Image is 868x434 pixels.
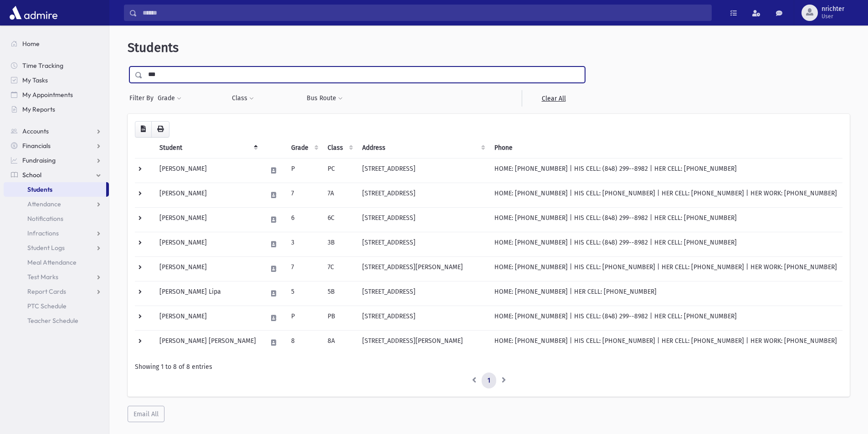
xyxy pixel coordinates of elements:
td: HOME: [PHONE_NUMBER] | HIS CELL: (848) 299--8982 | HER CELL: [PHONE_NUMBER] [489,306,842,330]
a: School [4,168,109,182]
span: Teacher Schedule [27,317,78,325]
a: Financials [4,138,109,153]
a: Teacher Schedule [4,313,109,328]
span: My Reports [22,105,55,113]
a: Clear All [522,90,585,107]
a: Meal Attendance [4,255,109,270]
td: [PERSON_NAME] [154,306,262,330]
td: 7C [322,256,357,281]
td: 6C [322,207,357,232]
span: Notifications [27,214,63,223]
td: 6 [286,207,322,232]
td: [STREET_ADDRESS] [357,232,489,256]
a: Infractions [4,226,109,240]
th: Class: activate to sort column ascending [322,138,357,158]
span: Home [22,40,40,48]
a: Accounts [4,124,109,138]
a: Time Tracking [4,58,109,73]
a: Notifications [4,211,109,226]
td: 7 [286,256,322,281]
td: [PERSON_NAME] [154,232,262,256]
button: Grade [157,90,182,107]
a: 1 [482,373,496,389]
span: Test Marks [27,273,58,281]
input: Search [137,5,711,21]
span: Accounts [22,127,49,135]
th: Phone [489,138,842,158]
td: [PERSON_NAME] [PERSON_NAME] [154,330,262,355]
td: [PERSON_NAME] [154,207,262,232]
button: Email All [128,406,164,422]
button: CSV [135,121,152,138]
td: HOME: [PHONE_NUMBER] | HIS CELL: [PHONE_NUMBER] | HER CELL: [PHONE_NUMBER] | HER WORK: [PHONE_NUM... [489,183,842,207]
th: Address: activate to sort column ascending [357,138,489,158]
a: Student Logs [4,240,109,255]
span: Student Logs [27,244,65,252]
td: 5 [286,281,322,306]
td: P [286,306,322,330]
td: [STREET_ADDRESS] [357,183,489,207]
td: [PERSON_NAME] [154,183,262,207]
a: My Reports [4,102,109,117]
td: PB [322,306,357,330]
td: PC [322,158,357,183]
span: nrichter [822,5,844,13]
span: My Tasks [22,76,48,84]
td: [STREET_ADDRESS][PERSON_NAME] [357,330,489,355]
td: HOME: [PHONE_NUMBER] | HER CELL: [PHONE_NUMBER] [489,281,842,306]
th: Grade: activate to sort column ascending [286,138,322,158]
span: PTC Schedule [27,302,67,310]
a: Home [4,36,109,51]
td: [PERSON_NAME] Lipa [154,281,262,306]
td: 8A [322,330,357,355]
td: [STREET_ADDRESS][PERSON_NAME] [357,256,489,281]
button: Bus Route [306,90,343,107]
a: My Appointments [4,87,109,102]
span: Filter By [129,93,157,103]
span: Time Tracking [22,61,63,70]
td: 3B [322,232,357,256]
a: Report Cards [4,284,109,299]
td: HOME: [PHONE_NUMBER] | HIS CELL: (848) 299--8982 | HER CELL: [PHONE_NUMBER] [489,232,842,256]
td: HOME: [PHONE_NUMBER] | HIS CELL: [PHONE_NUMBER] | HER CELL: [PHONE_NUMBER] | HER WORK: [PHONE_NUM... [489,256,842,281]
td: [PERSON_NAME] [154,158,262,183]
span: Infractions [27,229,59,237]
td: P [286,158,322,183]
span: Meal Attendance [27,258,77,266]
td: 3 [286,232,322,256]
td: 5B [322,281,357,306]
span: Students [128,40,179,55]
span: User [822,13,844,20]
span: Attendance [27,200,61,208]
span: Financials [22,142,51,150]
a: Attendance [4,197,109,211]
button: Print [151,121,169,138]
span: Fundraising [22,156,56,164]
span: School [22,171,41,179]
td: HOME: [PHONE_NUMBER] | HIS CELL: (848) 299--8982 | HER CELL: [PHONE_NUMBER] [489,158,842,183]
img: AdmirePro [7,4,60,22]
span: My Appointments [22,91,73,99]
button: Class [231,90,254,107]
td: [STREET_ADDRESS] [357,281,489,306]
td: [STREET_ADDRESS] [357,158,489,183]
td: HOME: [PHONE_NUMBER] | HIS CELL: [PHONE_NUMBER] | HER CELL: [PHONE_NUMBER] | HER WORK: [PHONE_NUM... [489,330,842,355]
span: Students [27,185,52,194]
td: HOME: [PHONE_NUMBER] | HIS CELL: (848) 299--8982 | HER CELL: [PHONE_NUMBER] [489,207,842,232]
td: 7A [322,183,357,207]
div: Showing 1 to 8 of 8 entries [135,362,842,372]
a: PTC Schedule [4,299,109,313]
a: My Tasks [4,73,109,87]
a: Fundraising [4,153,109,168]
td: 7 [286,183,322,207]
th: Student: activate to sort column descending [154,138,262,158]
td: [STREET_ADDRESS] [357,306,489,330]
td: 8 [286,330,322,355]
td: [STREET_ADDRESS] [357,207,489,232]
span: Report Cards [27,287,66,296]
a: Students [4,182,106,197]
a: Test Marks [4,270,109,284]
td: [PERSON_NAME] [154,256,262,281]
